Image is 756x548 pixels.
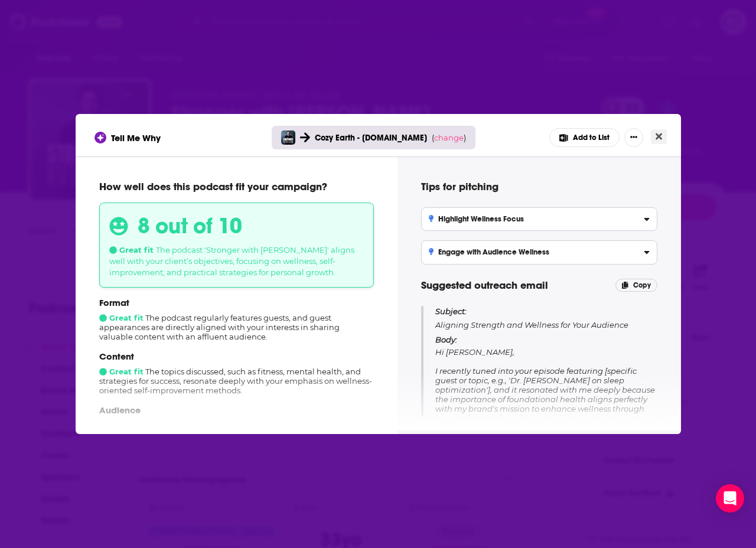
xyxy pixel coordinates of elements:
[99,367,144,376] span: Great fit
[138,213,242,239] h3: 8 out of 10
[716,484,744,513] div: Open Intercom Messenger
[315,133,427,143] span: Cozy Earth - [DOMAIN_NAME]
[432,133,466,142] span: ( )
[99,405,374,449] div: The podcast's demographic of primarily educated, affluent listeners closely matches your target a...
[549,128,620,147] button: Add to List
[435,306,467,317] span: Subject:
[99,351,374,362] p: Content
[109,245,354,277] span: The podcast 'Stronger with [PERSON_NAME]' aligns well with your client’s objectives, focusing on ...
[429,215,524,223] h3: Highlight Wellness Focus
[99,297,374,308] p: Format
[99,313,144,322] span: Great fit
[99,297,374,341] div: The podcast regularly features guests, and guest appearances are directly aligned with your inter...
[109,245,154,255] span: Great fit
[435,335,457,344] span: Body:
[633,281,651,289] span: Copy
[651,129,667,144] button: Close
[99,405,374,416] p: Audience
[624,128,643,147] button: Show More Button
[99,180,374,193] p: How well does this podcast fit your campaign?
[96,133,105,142] img: tell me why sparkle
[421,279,548,292] span: Suggested outreach email
[429,248,550,256] h3: Engage with Audience Wellness
[281,131,295,145] img: Stronger with Don Saladino
[99,351,374,395] div: The topics discussed, such as fitness, mental health, and strategies for success, resonate deeply...
[434,133,464,142] span: change
[111,132,161,143] span: Tell Me Why
[435,306,657,330] p: Aligning Strength and Wellness for Your Audience
[421,180,657,193] h4: Tips for pitching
